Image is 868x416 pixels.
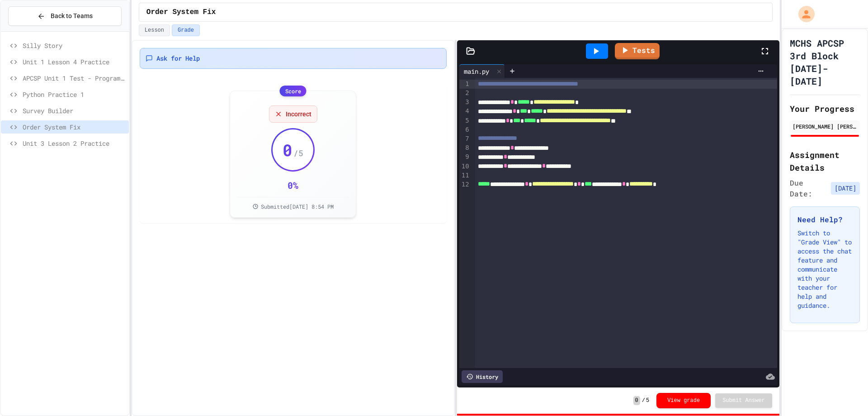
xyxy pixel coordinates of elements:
[642,397,645,404] span: /
[23,106,125,115] span: Survey Builder
[459,162,471,171] div: 10
[722,397,765,404] span: Submit Answer
[459,98,471,107] div: 3
[23,41,125,50] span: Silly Story
[789,4,817,24] div: My Account
[459,116,471,125] div: 5
[459,67,494,76] div: main.py
[459,107,471,116] div: 4
[459,125,471,134] div: 6
[633,396,640,405] span: 0
[459,80,471,89] div: 1
[656,393,711,408] button: View grade
[23,139,125,148] span: Unit 3 Lesson 2 Practice
[790,102,860,115] h2: Your Progress
[288,179,298,191] div: 0 %
[797,229,852,310] p: Switch to "Grade View" to access the chat feature and communicate with your teacher for help and ...
[283,141,292,159] span: 0
[793,122,857,130] div: [PERSON_NAME] [PERSON_NAME]
[459,89,471,98] div: 2
[615,43,660,59] a: Tests
[23,122,125,132] span: Order System Fix
[261,203,334,210] span: Submitted [DATE] 8:54 PM
[459,171,471,180] div: 11
[459,180,471,189] div: 12
[459,153,471,162] div: 9
[831,182,860,195] span: [DATE]
[790,148,860,174] h2: Assignment Details
[23,57,125,67] span: Unit 1 Lesson 4 Practice
[459,64,505,78] div: main.py
[459,134,471,143] div: 7
[293,147,303,159] span: / 5
[459,143,471,153] div: 8
[139,24,170,36] button: Lesson
[790,177,827,199] span: Due Date:
[51,11,93,21] span: Back to Teams
[286,110,311,119] span: Incorrect
[797,214,852,225] h3: Need Help?
[146,7,216,18] span: Order System Fix
[280,86,307,96] div: Score
[8,6,122,26] button: Back to Teams
[156,54,200,63] span: Ask for Help
[646,397,649,404] span: 5
[172,24,200,36] button: Grade
[23,73,125,83] span: APCSP Unit 1 Test - Programming Question
[462,370,503,383] div: History
[715,393,772,408] button: Submit Answer
[23,90,125,99] span: Python Practice 1
[790,37,860,87] h1: MCHS APCSP 3rd Block [DATE]-[DATE]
